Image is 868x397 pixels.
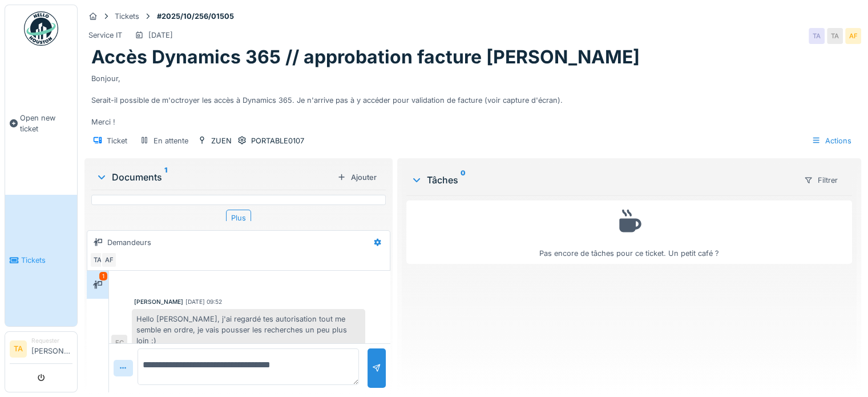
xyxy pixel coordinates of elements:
a: Tickets [5,195,77,327]
div: [PERSON_NAME] [134,298,183,306]
div: En attente [154,135,188,146]
div: Tickets [115,11,139,22]
div: 1 [99,272,107,280]
img: Badge_color-CXgf-gQk.svg [24,11,58,46]
div: EC [111,335,127,351]
div: Pas encore de tâches pour ce ticket. Un petit café ? [414,206,845,259]
sup: 1 [164,170,167,184]
div: Filtrer [799,172,843,189]
div: TA [90,252,106,268]
div: Ticket [107,135,127,146]
li: [PERSON_NAME] [31,336,72,361]
a: TA Requester[PERSON_NAME] [10,336,72,364]
sup: 0 [461,173,466,187]
div: Tâches [411,173,794,187]
div: [DATE] [148,30,173,41]
div: Actions [806,133,857,149]
div: Requester [31,336,72,345]
strong: #2025/10/256/01505 [152,11,239,22]
li: TA [10,340,27,358]
div: [DATE] 09:52 [185,298,222,306]
div: TA [827,28,843,44]
div: Service IT [88,30,122,41]
div: Plus [226,210,251,226]
span: Tickets [21,255,72,266]
h1: Accès Dynamics 365 // approbation facture [PERSON_NAME] [91,46,640,68]
div: Demandeurs [107,237,151,248]
div: TA [809,28,825,44]
div: Documents [96,170,333,184]
div: Bonjour, Serait-il possible de m'octroyer les accès à Dynamics 365. Je n'arrive pas à y accéder p... [91,69,854,128]
div: Hello [PERSON_NAME], j'ai regardé tes autorisation tout me semble en ordre, je vais pousser les r... [132,309,365,351]
div: AF [845,28,861,44]
div: PORTABLE0107 [251,135,304,146]
div: Ajouter [333,170,381,185]
span: Open new ticket [20,113,72,134]
div: AF [101,252,117,268]
a: Open new ticket [5,52,77,195]
div: ZUEN [211,135,232,146]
